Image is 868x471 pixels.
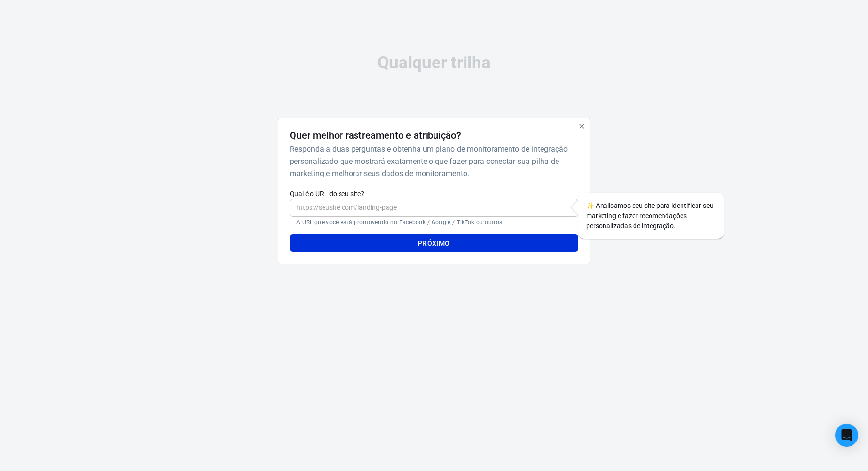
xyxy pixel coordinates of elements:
[418,239,450,247] font: Próximo
[290,199,578,217] input: https://seusite.com/landing-page
[296,219,502,226] font: A URL que você está promovendo no Facebook / Google / TikTok ou outros
[290,234,578,252] button: Próximo
[586,202,594,209] font: ✨
[586,202,713,230] font: Analisamos seu site para identificar seu marketing e fazer recomendações personalizadas de integr...
[835,424,858,447] div: Abra o Intercom Messenger
[377,53,491,73] font: Qualquer trilha
[586,202,594,209] span: brilhos
[290,145,567,178] font: Responda a duas perguntas e obtenha um plano de monitoramento de integração personalizado que mos...
[290,130,461,141] font: Quer melhor rastreamento e atribuição?
[290,190,364,198] font: Qual é o URL do seu site?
